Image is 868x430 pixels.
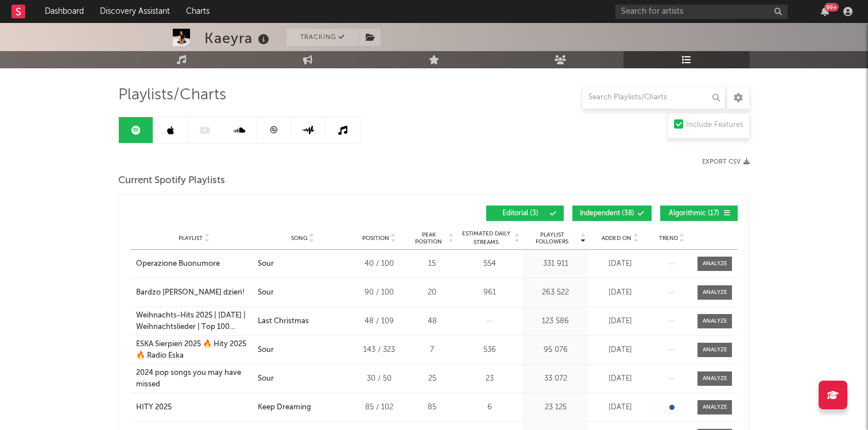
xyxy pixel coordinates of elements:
div: 48 [410,316,454,327]
span: Song [291,235,308,242]
div: 90 / 100 [353,287,405,299]
div: 7 [410,344,454,356]
span: Playlists/Charts [118,88,226,102]
div: 23 [459,373,520,385]
span: Playlist [179,235,203,242]
div: 123 586 [525,316,586,327]
a: Operazione Buonumore [136,258,252,270]
input: Search for artists [615,5,788,19]
div: 15 [410,258,454,270]
span: Algorithmic ( 17 ) [668,210,720,217]
button: Tracking [286,29,358,46]
div: Bardzo [PERSON_NAME] dzień! [136,287,245,299]
div: Include Features [686,118,743,132]
span: Current Spotify Playlists [118,174,225,188]
span: Peak Position [410,231,447,245]
div: 143 / 323 [353,344,405,356]
div: Operazione Buonumore [136,258,220,270]
div: 48 / 109 [353,316,405,327]
div: Keep Dreaming [258,402,311,413]
span: Added On [602,235,631,242]
div: 40 / 100 [353,258,405,270]
span: Playlist Followers [525,231,579,245]
div: [DATE] [591,344,649,356]
div: 536 [459,344,520,356]
span: Position [362,235,389,242]
div: [DATE] [591,258,649,270]
div: 25 [410,373,454,385]
div: 554 [459,258,520,270]
a: HITY 2025 [136,402,252,413]
div: 331 911 [525,258,586,270]
div: Sour [258,373,274,385]
div: 263 522 [525,287,586,299]
div: 20 [410,287,454,299]
div: 85 / 102 [353,402,405,413]
div: 961 [459,287,520,299]
button: 99+ [821,7,829,16]
button: Independent(38) [572,206,652,221]
span: Estimated Daily Streams [459,230,513,247]
div: 30 / 50 [353,373,405,385]
div: [DATE] [591,373,649,385]
span: Trend [659,235,678,242]
div: Sour [258,287,274,299]
div: Sour [258,344,274,356]
div: 99 + [824,3,839,11]
a: Bardzo [PERSON_NAME] dzień! [136,287,252,299]
div: Sour [258,258,274,270]
span: Editorial ( 3 ) [494,210,547,217]
input: Search Playlists/Charts [582,86,726,109]
span: Independent ( 38 ) [580,210,634,217]
a: 2024 pop songs you may have missed [136,367,252,390]
div: Last Christmas [258,316,309,327]
div: 95 076 [525,344,586,356]
a: Weihnachts-Hits 2025 | [DATE] | Weihnachtslieder | Top 100 Christmas [136,310,252,332]
div: 6 [459,402,520,413]
div: [DATE] [591,402,649,413]
button: Editorial(3) [486,206,564,221]
a: ESKA Sierpień 2025 🔥 Hity 2025 🔥 Radio Eska [136,339,252,361]
div: HITY 2025 [136,402,172,413]
div: [DATE] [591,287,649,299]
div: Kaeyra [204,29,272,48]
div: 33 072 [525,373,586,385]
button: Export CSV [702,158,750,165]
button: Algorithmic(17) [660,206,738,221]
div: 23 125 [525,402,586,413]
div: 85 [410,402,454,413]
div: [DATE] [591,316,649,327]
